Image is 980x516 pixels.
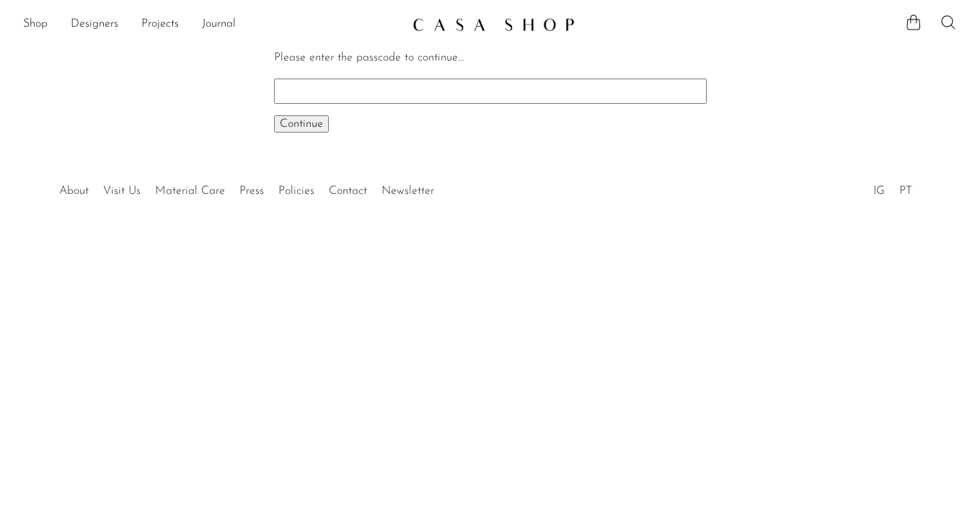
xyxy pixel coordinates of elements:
a: Policies [278,185,314,197]
a: PT [899,185,912,197]
a: Material Care [155,185,225,197]
a: Press [239,185,264,197]
label: Please enter the passcode to continue... [274,52,464,63]
a: Shop [23,15,48,34]
a: Contact [329,185,367,197]
a: IG [873,185,885,197]
ul: NEW HEADER MENU [23,12,401,37]
button: Continue [274,115,329,133]
ul: Social Medias [866,174,919,201]
nav: Desktop navigation [23,12,401,37]
ul: Quick links [52,174,441,201]
a: Designers [71,15,118,34]
span: Continue [280,118,323,130]
a: Visit Us [103,185,141,197]
a: Projects [141,15,179,34]
a: About [59,185,89,197]
a: Journal [202,15,236,34]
